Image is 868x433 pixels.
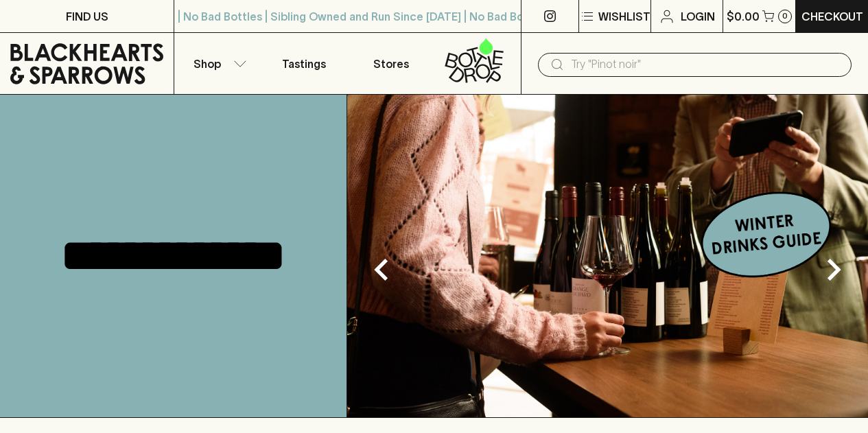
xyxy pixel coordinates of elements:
p: Login [681,8,715,25]
p: Checkout [801,8,863,25]
p: $0.00 [727,8,760,25]
p: Wishlist [598,8,650,25]
button: Next [806,242,861,297]
p: Tastings [282,56,326,72]
p: FIND US [66,8,108,25]
button: Shop [174,33,261,94]
img: optimise [347,95,868,417]
p: Shop [193,56,221,72]
p: 0 [782,12,788,20]
button: Previous [354,242,409,297]
input: Try "Pinot noir" [571,54,841,75]
a: Tastings [261,33,347,94]
p: Stores [373,56,409,72]
a: Stores [348,33,434,94]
